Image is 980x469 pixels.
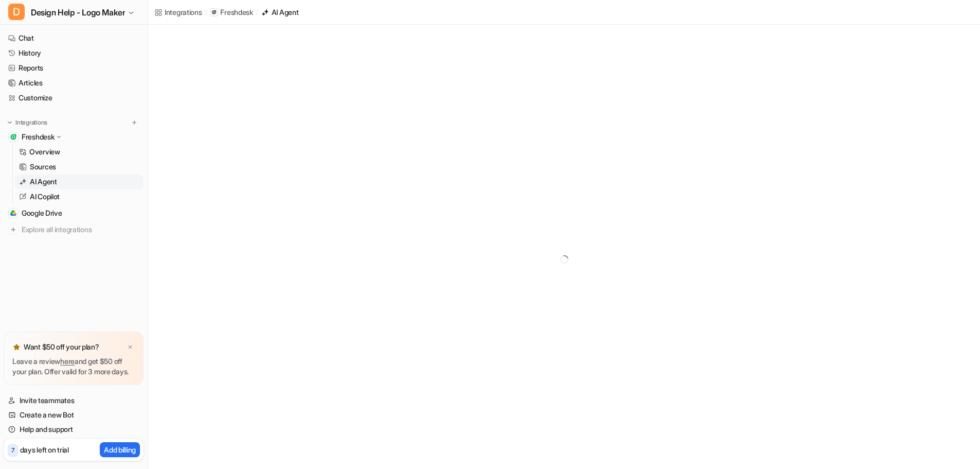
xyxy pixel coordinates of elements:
[10,134,16,140] img: Freshdesk
[8,224,19,235] img: explore all integrations
[12,356,135,377] p: Leave a review and get $50 off your plan. Offer valid for 3 more days.
[22,208,62,218] span: Google Drive
[4,31,144,45] a: Chat
[15,145,144,159] a: Overview
[205,8,207,17] span: /
[261,7,299,18] a: AI Agent
[24,342,99,352] p: Want $50 off your plan?
[165,7,202,18] div: Integrations
[22,221,139,238] span: Explore all integrations
[272,7,299,18] div: AI Agent
[8,4,25,20] span: D
[131,119,138,126] img: menu_add.svg
[210,7,253,18] a: Freshdesk
[4,91,144,105] a: Customize
[15,175,144,189] a: AI Agent
[127,344,133,351] img: x
[4,222,144,237] a: Explore all integrations
[20,444,69,455] p: days left on trial
[4,46,144,60] a: History
[60,357,75,366] a: here
[15,118,47,127] p: Integrations
[220,7,253,18] p: Freshdesk
[30,177,57,187] p: AI Agent
[30,162,56,172] p: Sources
[100,442,140,457] button: Add billing
[10,210,16,216] img: Google Drive
[22,132,54,142] p: Freshdesk
[4,393,144,408] a: Invite teammates
[15,160,144,174] a: Sources
[15,189,144,204] a: AI Copilot
[12,343,21,351] img: star
[4,422,144,437] a: Help and support
[4,206,144,220] a: Google DriveGoogle Drive
[4,408,144,422] a: Create a new Bot
[6,119,13,126] img: expand menu
[29,147,60,157] p: Overview
[104,444,136,455] p: Add billing
[30,192,60,202] p: AI Copilot
[4,117,50,128] button: Integrations
[31,5,125,20] span: Design Help - Logo Maker
[4,61,144,75] a: Reports
[11,446,14,455] p: 7
[154,7,202,18] a: Integrations
[256,8,258,17] span: /
[4,76,144,90] a: Articles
